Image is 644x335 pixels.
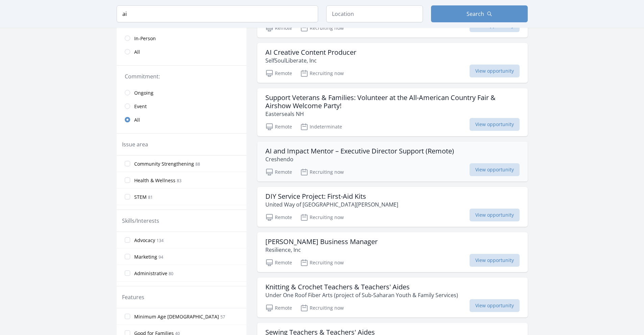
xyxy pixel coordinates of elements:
[125,194,130,199] input: STEM 81
[326,5,423,22] input: Location
[265,56,356,65] p: SelfSoulLiberate, Inc
[134,161,194,167] span: Community Strengthening
[134,313,219,320] span: Minimum Age [DEMOGRAPHIC_DATA]
[125,237,130,243] input: Advocacy 134
[125,254,130,259] input: Marketing 94
[265,246,378,254] p: Resilience, Inc
[265,168,292,176] p: Remote
[265,238,378,246] h3: [PERSON_NAME] Business Manager
[134,90,153,96] span: Ongoing
[122,217,159,225] legend: Skills/Interests
[157,238,164,243] span: 134
[470,118,520,131] span: View opportunity
[265,94,520,110] h3: Support Veterans & Families: Volunteer at the All-American Country Fair & Airshow Welcome Party!
[265,24,292,32] p: Remote
[195,161,200,167] span: 88
[257,232,528,272] a: [PERSON_NAME] Business Manager Resilience, Inc Remote Recruiting now View opportunity
[265,259,292,267] p: Remote
[431,5,528,22] button: Search
[125,161,130,166] input: Community Strengthening 88
[300,123,342,131] p: Indeterminate
[265,110,520,118] p: Easterseals NH
[134,177,175,184] span: Health & Wellness
[300,24,344,32] p: Recruiting now
[257,88,528,136] a: Support Veterans & Families: Volunteer at the All-American Country Fair & Airshow Welcome Party! ...
[159,254,163,260] span: 94
[125,270,130,276] input: Administrative 80
[220,314,225,320] span: 57
[134,254,157,260] span: Marketing
[470,209,520,221] span: View opportunity
[257,43,528,83] a: AI Creative Content Producer SelfSoulLiberate, Inc Remote Recruiting now View opportunity
[470,299,520,312] span: View opportunity
[265,291,458,299] p: Under One Roof Fiber Arts (project of Sub-Saharan Youth & Family Services)
[117,99,246,113] a: Event
[265,147,454,155] h3: AI and Impact Mentor – Executive Director Support (Remote)
[300,69,344,77] p: Recruiting now
[134,237,155,244] span: Advocacy
[470,65,520,77] span: View opportunity
[134,49,140,55] span: All
[265,213,292,221] p: Remote
[470,254,520,267] span: View opportunity
[300,259,344,267] p: Recruiting now
[117,31,246,45] a: In-Person
[257,278,528,317] a: Knitting & Crochet Teachers & Teachers' Aides Under One Roof Fiber Arts (project of Sub-Saharan Y...
[134,35,156,42] span: In-Person
[257,142,528,182] a: AI and Impact Mentor – Executive Director Support (Remote) Creshendo Remote Recruiting now View o...
[265,69,292,77] p: Remote
[134,117,140,123] span: All
[117,5,318,22] input: Keyword
[265,283,458,291] h3: Knitting & Crochet Teachers & Teachers' Aides
[125,72,238,80] legend: Commitment:
[122,140,148,148] legend: Issue area
[117,113,246,126] a: All
[134,103,147,110] span: Event
[265,192,398,200] h3: DIY Service Project: First-Aid Kits
[467,10,484,18] span: Search
[117,86,246,99] a: Ongoing
[122,293,144,301] legend: Features
[265,200,398,209] p: United Way of [GEOGRAPHIC_DATA][PERSON_NAME]
[148,194,153,200] span: 81
[265,155,454,163] p: Creshendo
[265,123,292,131] p: Remote
[125,314,130,319] input: Minimum Age [DEMOGRAPHIC_DATA] 57
[134,270,167,277] span: Administrative
[125,177,130,183] input: Health & Wellness 83
[265,48,356,56] h3: AI Creative Content Producer
[300,213,344,221] p: Recruiting now
[134,194,147,200] span: STEM
[169,271,173,277] span: 80
[300,304,344,312] p: Recruiting now
[257,187,528,227] a: DIY Service Project: First-Aid Kits United Way of [GEOGRAPHIC_DATA][PERSON_NAME] Remote Recruitin...
[265,304,292,312] p: Remote
[117,45,246,58] a: All
[470,163,520,176] span: View opportunity
[177,178,182,184] span: 83
[300,168,344,176] p: Recruiting now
